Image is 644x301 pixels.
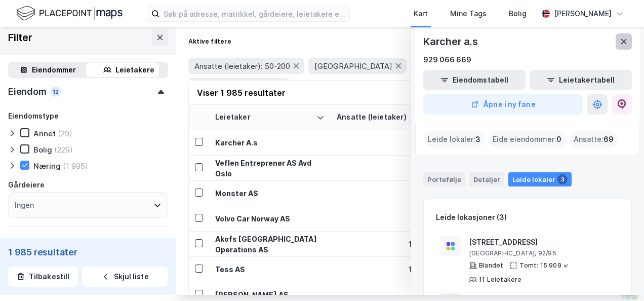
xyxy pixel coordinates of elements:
div: Leide lokasjoner (3) [436,211,507,223]
img: logo.f888ab2527a4732fd821a326f86c7f29.svg [16,5,123,22]
div: 145 [337,264,421,275]
div: 50 [337,213,421,224]
div: Leide lokaler : [424,131,485,147]
div: Næring [33,161,61,171]
div: Blandet [479,261,503,270]
div: [PERSON_NAME] [554,8,612,20]
div: Mine Tags [450,8,487,20]
button: Tilbakestill [8,267,78,287]
div: 88 [337,289,421,300]
div: Ansatte : [570,131,618,147]
div: Aktive filtere [188,37,231,46]
div: [STREET_ADDRESS] [469,236,615,248]
div: Kart [414,8,428,20]
div: (1 985) [63,161,88,171]
span: Ansatte (leietaker): 50-200 [194,61,290,71]
span: 69 [603,133,614,145]
div: 3 [557,174,568,184]
div: 1 985 resultater [8,246,168,258]
div: Filter [8,29,32,46]
div: Ansatte (leietaker) [337,112,409,122]
button: Eiendomstabell [423,70,526,90]
button: 2 mer [294,80,323,93]
div: Karcher a.s [423,33,480,50]
div: Eiendomstype [8,110,59,122]
div: 89 [337,188,421,199]
div: Kontrollprogram for chat [593,252,644,301]
div: Volvo Car Norway AS [215,213,325,224]
div: Eiendom [8,86,47,98]
div: 90 [337,163,421,173]
div: [PERSON_NAME] AS [215,289,325,300]
div: Bolig [509,8,527,20]
div: 929 066 669 [423,54,471,66]
div: Tomt: 15 909 ㎡ [519,261,569,270]
input: Søk på adresse, matrikkel, gårdeiere, leietakere eller personer [159,6,349,21]
div: Karcher A.s [215,137,325,148]
div: Eide eiendommer : [489,131,566,147]
div: Leietaker [215,112,312,122]
button: Leietakertabell [530,70,632,90]
span: 3 [475,133,480,145]
div: Portefølje [423,172,465,186]
button: Skjul liste [82,267,168,287]
div: Ingen [15,199,34,211]
div: Gårdeiere [8,179,45,191]
div: (229) [54,145,73,155]
span: [GEOGRAPHIC_DATA] [314,61,392,71]
div: 123 [337,239,421,249]
div: Detaljer [469,172,504,186]
div: (29) [58,129,72,138]
div: Eiendommer [32,64,76,76]
div: Leide lokaler [508,172,572,186]
div: Bolig [33,145,52,155]
div: 53 [337,137,421,148]
button: Åpne i ny fane [423,94,583,115]
div: 11 Leietakere [479,276,522,284]
div: Tess AS [215,264,325,275]
div: Annet [33,129,56,138]
iframe: Chat Widget [593,252,644,301]
div: Leietakere [115,64,154,76]
span: 0 [556,133,561,145]
div: Monster AS [215,188,325,199]
div: Viser 1 985 resultater [197,87,286,99]
div: Akofs [GEOGRAPHIC_DATA] Operations AS [215,234,325,255]
div: [GEOGRAPHIC_DATA], 92/95 [469,249,615,257]
div: Veflen Entreprenør AS Avd Oslo [215,158,325,179]
div: 12 [51,87,61,97]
